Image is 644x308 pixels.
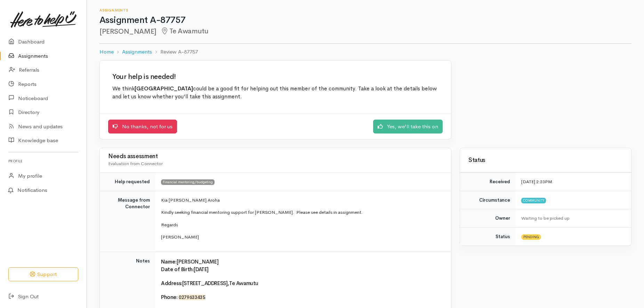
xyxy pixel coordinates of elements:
span: Name: [161,258,177,265]
span: 0279633435 [179,294,205,300]
div: Waiting to be picked up [521,215,623,222]
h2: [PERSON_NAME] [99,27,631,35]
h3: Status [468,157,623,164]
span: Phone: [161,294,178,300]
td: Circumstance [460,191,516,209]
a: Assignments [122,48,152,56]
span: Community [521,198,546,203]
span: Te Awamutu [229,280,258,286]
span: [PERSON_NAME] [177,258,219,265]
span: Date of Birth: [161,266,194,273]
a: Home [99,48,114,56]
b: [GEOGRAPHIC_DATA] [135,85,193,92]
td: Help requested [100,173,155,191]
h6: Assignments [99,8,631,12]
a: No thanks, not for us [108,120,177,134]
p: We think could be a good fit for helping out this member of the community. Take a look at the det... [112,85,438,101]
h2: Your help is needed! [112,73,438,81]
p: [PERSON_NAME] [161,234,443,241]
span: Financial mentoring/budgeting [161,179,215,185]
td: Owner [460,209,516,228]
time: [DATE] 2:23PM [521,179,552,185]
span: Address: [161,280,182,286]
h6: Profile [8,156,78,166]
span: [DATE] [194,266,209,273]
td: Received [460,173,516,191]
h3: Needs assessment [108,153,443,160]
span: [STREET_ADDRESS], [182,280,229,286]
td: Status [460,227,516,245]
p: Kindly seeking financial mentoring support for [PERSON_NAME]. Please see details in assignment. [161,209,443,216]
p: Kia [PERSON_NAME] Aroha [161,197,443,204]
p: Regards [161,221,443,228]
td: Message from Connector [100,191,155,252]
span: Pending [521,234,541,240]
button: Support [8,267,78,282]
span: Te Awamutu [161,27,209,35]
a: Yes, we'll take this on [373,120,443,134]
h1: Assignment A-87757 [99,15,631,25]
span: Evaluation from Connector [108,161,163,167]
li: Review A-87757 [152,48,198,56]
nav: breadcrumb [99,44,631,60]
